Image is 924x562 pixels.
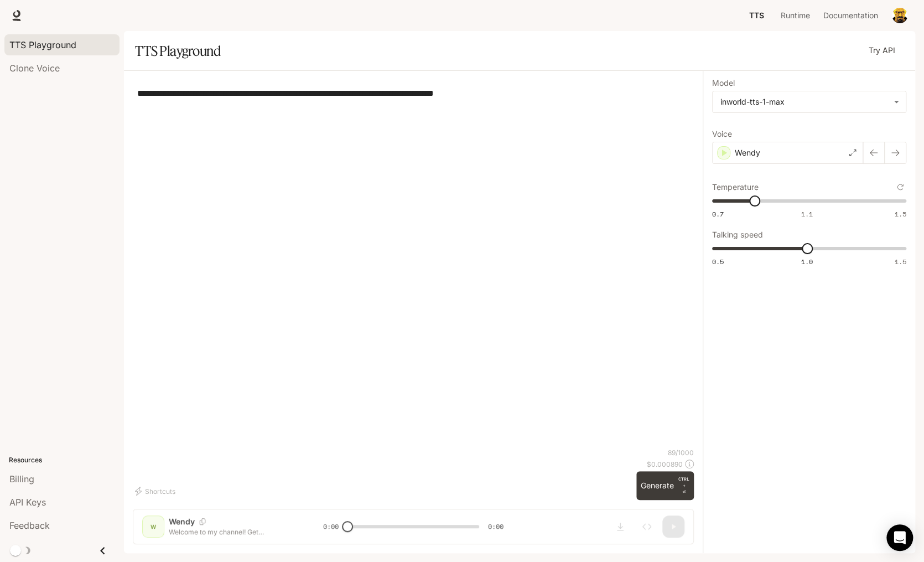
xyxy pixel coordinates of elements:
span: Documentation [823,9,878,23]
button: GenerateCTRL +⏎ [636,471,694,500]
span: 1.5 [895,257,906,266]
p: Wendy [735,147,760,158]
p: Talking speed [712,231,763,239]
button: Shortcuts [133,482,180,500]
span: 0.7 [712,209,724,219]
h1: TTS Playground [135,40,221,62]
a: Runtime [775,4,816,27]
span: 1.5 [895,209,906,219]
div: Open Intercom Messenger [886,524,913,551]
span: Runtime [781,9,810,23]
span: 1.1 [801,209,813,219]
span: TTS [749,9,764,23]
button: Reset to default [894,181,906,193]
p: $ 0.000890 [647,460,683,469]
p: CTRL + [678,476,689,489]
span: 1.0 [801,257,813,266]
div: inworld-tts-1-max [720,96,888,107]
p: Voice [712,130,732,138]
p: Model [712,79,735,87]
img: User avatar [892,8,907,23]
a: TTS [739,4,774,27]
span: 0.5 [712,257,724,266]
div: inworld-tts-1-max [713,91,906,112]
p: ⏎ [678,476,689,496]
p: Temperature [712,183,759,191]
button: User avatar [889,4,911,27]
a: Try API [864,40,900,62]
p: 89 / 1000 [668,448,694,457]
a: Documentation [817,4,884,27]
